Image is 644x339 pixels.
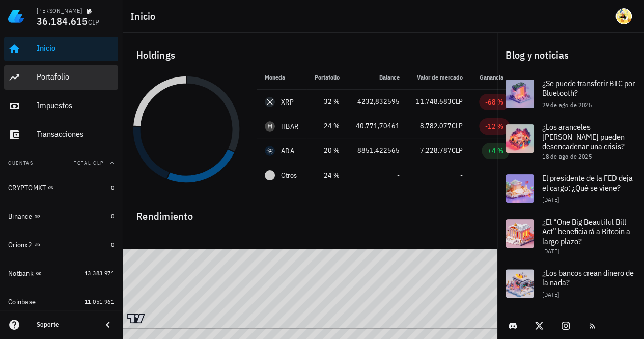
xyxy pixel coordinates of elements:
[497,39,644,71] div: Blog y noticias
[4,175,118,200] a: CRYPTOMKT 0
[281,170,297,181] span: Otros
[37,43,114,53] div: Inicio
[4,204,118,228] a: Binance 0
[542,247,559,255] span: [DATE]
[37,14,88,28] span: 36.184.615
[488,146,503,156] div: +4 %
[4,65,118,90] a: Portafolio
[4,290,118,314] a: Coinbase 11.051.961
[37,100,114,110] div: Impuestos
[452,121,463,131] span: CLP
[615,8,632,24] div: avatar
[420,146,452,155] span: 7.228.787
[4,122,118,147] a: Transacciones
[497,71,644,116] a: ¿Se puede transferir BTC por Bluetooth? 29 de ago de 2025
[4,232,118,257] a: Orionx2 0
[542,291,559,298] span: [DATE]
[8,241,32,249] div: Orionx2
[416,97,452,106] span: 11.748.683
[257,65,306,90] th: Moneda
[485,121,503,132] div: -12 %
[281,121,298,132] div: HBAR
[4,261,118,285] a: Notbank 13.383.971
[4,94,118,118] a: Impuestos
[542,78,635,98] span: ¿Se puede transferir BTC por Bluetooth?
[315,145,340,156] div: 20 %
[452,146,463,155] span: CLP
[542,173,633,193] span: El presidente de la FED deja el cargo: ¿Qué se viene?
[130,8,160,24] h1: Inicio
[8,184,46,192] div: CRYPTOMKT
[265,146,275,156] div: ADA-icon
[542,196,559,203] span: [DATE]
[265,121,275,132] div: HBAR-icon
[85,298,114,305] span: 11.051.961
[127,314,145,323] a: Charting by TradingView
[542,217,630,246] span: ¿El “One Big Beautiful Bill Act” beneficiará a Bitcoin a largo plazo?
[397,171,400,180] span: -
[85,269,114,277] span: 13.383.971
[265,97,275,107] div: XRP-icon
[111,212,114,220] span: 0
[111,184,114,191] span: 0
[480,73,510,81] span: Ganancia
[497,211,644,261] a: ¿El “One Big Beautiful Bill Act” beneficiará a Bitcoin a largo plazo? [DATE]
[497,261,644,306] a: ¿Los bancos crean dinero de la nada? [DATE]
[356,121,400,132] div: 40.771,70461
[420,121,452,131] span: 8.782.077
[8,212,32,221] div: Binance
[281,146,294,156] div: ADA
[315,121,340,132] div: 24 %
[542,122,625,151] span: ¿Los aranceles [PERSON_NAME] pueden desencadenar una crisis?
[37,72,114,82] div: Portafolio
[348,65,408,90] th: Balance
[128,39,491,71] div: Holdings
[542,101,592,109] span: 29 de ago de 2025
[88,18,100,27] span: CLP
[356,96,400,107] div: 4232,832595
[497,116,644,166] a: ¿Los aranceles [PERSON_NAME] pueden desencadenar una crisis? 18 de ago de 2025
[315,96,340,107] div: 32 %
[74,160,104,166] span: Total CLP
[408,65,471,90] th: Valor de mercado
[111,241,114,248] span: 0
[37,7,82,15] div: [PERSON_NAME]
[8,8,24,24] img: LedgiFi
[542,152,592,160] span: 18 de ago de 2025
[542,268,634,288] span: ¿Los bancos crean dinero de la nada?
[128,200,491,224] div: Rendimiento
[37,321,94,329] div: Soporte
[4,151,118,175] button: CuentasTotal CLP
[452,97,463,106] span: CLP
[485,97,503,107] div: -68 %
[281,97,294,107] div: XRP
[8,298,36,306] div: Coinbase
[497,166,644,211] a: El presidente de la FED deja el cargo: ¿Qué se viene? [DATE]
[460,171,463,180] span: -
[306,65,348,90] th: Portafolio
[8,269,34,278] div: Notbank
[315,170,340,181] div: 24 %
[37,129,114,139] div: Transacciones
[4,37,118,61] a: Inicio
[356,145,400,156] div: 8851,422565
